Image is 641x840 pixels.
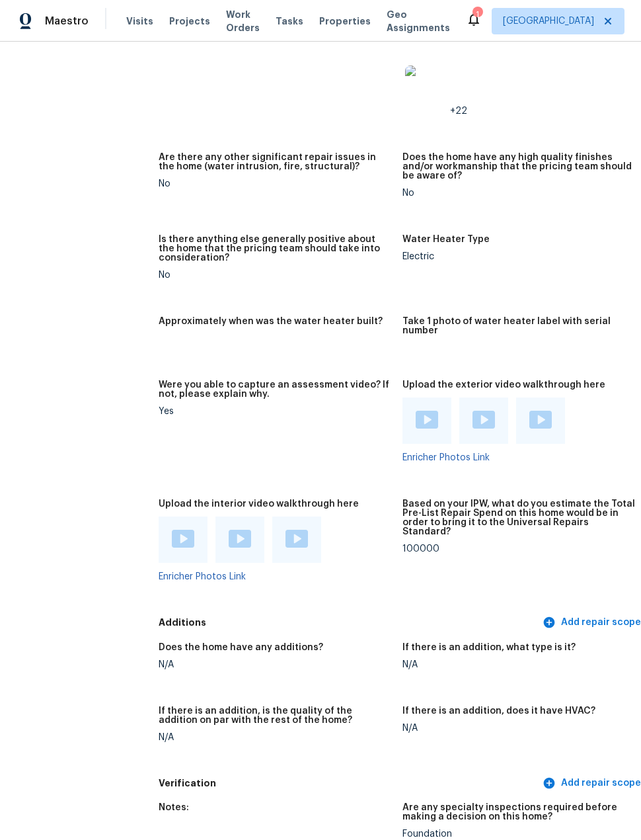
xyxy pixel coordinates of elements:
span: Properties [319,15,371,28]
h5: Upload the exterior video walkthrough here [402,380,605,390]
div: Electric [402,252,636,261]
h5: Upload the interior video walkthrough here [159,499,359,509]
span: Add repair scope [545,775,641,792]
h5: Additions [159,616,540,630]
img: Play Video [416,411,438,429]
h5: Does the home have any additions? [159,643,323,652]
div: N/A [402,660,636,669]
h5: Is there anything else generally positive about the home that the pricing team should take into c... [159,235,392,263]
h5: Are any specialty inspections required before making a decision on this home? [402,803,636,821]
h5: Verification [159,777,540,790]
h5: Were you able to capture an assessment video? If not, please explain why. [159,380,392,399]
div: No [402,189,636,198]
a: Play Video [416,411,438,431]
div: Yes [159,407,392,416]
div: N/A [159,660,392,669]
h5: Are there any other significant repair issues in the home (water intrusion, fire, structural)? [159,153,392,171]
h5: Notes: [159,803,189,812]
div: Foundation [402,829,636,839]
a: Play Video [529,411,552,431]
img: Play Video [229,530,251,548]
a: Play Video [172,530,194,550]
a: Play Video [229,530,251,550]
h5: Take 1 photo of water heater label with serial number [402,317,636,335]
img: Play Video [529,411,552,429]
div: No [159,179,392,189]
span: Maestro [45,15,89,28]
span: Work Orders [226,8,260,34]
img: Play Video [172,530,194,548]
a: Enricher Photos Link [402,453,490,462]
span: Tasks [276,17,303,26]
div: 1 [472,8,482,21]
img: Play Video [285,530,308,548]
div: 100000 [402,544,636,554]
a: Enricher Photos Link [159,572,246,581]
h5: Approximately when was the water heater built? [159,317,383,326]
span: +22 [450,106,467,116]
h5: Water Heater Type [402,235,490,244]
div: N/A [402,724,636,733]
h5: Does the home have any high quality finishes and/or workmanship that the pricing team should be a... [402,153,636,181]
h5: If there is an addition, is the quality of the addition on par with the rest of the home? [159,706,392,725]
a: Play Video [472,411,495,431]
h5: If there is an addition, what type is it? [402,643,576,652]
span: Visits [126,15,153,28]
h5: If there is an addition, does it have HVAC? [402,706,595,716]
span: Add repair scope [545,614,641,631]
div: N/A [159,733,392,742]
div: No [159,271,392,280]
span: Projects [169,15,210,28]
img: Play Video [472,411,495,429]
h5: Based on your IPW, what do you estimate the Total Pre-List Repair Spend on this home would be in ... [402,499,636,536]
span: [GEOGRAPHIC_DATA] [503,15,594,28]
a: Play Video [285,530,308,550]
span: Geo Assignments [387,8,450,34]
